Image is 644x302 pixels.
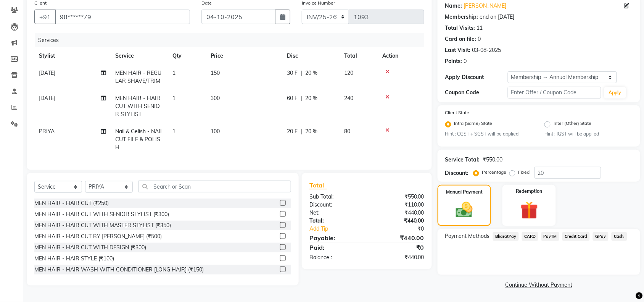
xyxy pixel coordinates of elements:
[518,169,530,176] label: Fixed
[304,209,367,217] div: Net:
[34,210,169,218] div: MEN HAIR - HAIR CUT WITH SENIOR STYLIST (₹300)
[464,2,507,10] a: [PERSON_NAME]
[612,232,627,241] span: Cash.
[439,281,639,289] a: Continue Without Payment
[445,57,462,65] div: Points:
[604,87,626,99] button: Apply
[493,232,519,241] span: BharatPay
[508,87,601,99] input: Enter Offer / Coupon Code
[34,199,109,207] div: MEN HAIR - HAIR CUT (₹250)
[445,2,462,10] div: Name:
[478,35,481,43] div: 0
[446,189,483,195] label: Manual Payment
[305,69,317,77] span: 20 %
[309,181,327,189] span: Total
[34,233,162,241] div: MEN HAIR - HAIR CUT BY [PERSON_NAME] (₹500)
[367,201,430,209] div: ₹110.00
[172,128,175,135] span: 1
[445,169,469,177] div: Discount:
[282,47,340,65] th: Disc
[515,199,544,221] img: _gift.svg
[35,33,430,47] div: Services
[34,266,204,274] div: MEN HAIR - HAIR WASH WITH CONDITIONER [LONG HAIR] (₹150)
[445,13,478,21] div: Membership:
[39,95,55,102] span: [DATE]
[344,69,353,76] span: 120
[593,232,609,241] span: GPay
[34,255,114,263] div: MEN HAIR - HAIR STYLE (₹100)
[472,46,501,54] div: 03-08-2025
[445,156,480,164] div: Service Total:
[483,156,503,164] div: ₹550.00
[172,69,175,76] span: 1
[445,131,533,137] small: Hint : CGST + SGST will be applied
[305,94,317,102] span: 20 %
[445,24,475,32] div: Total Visits:
[287,94,298,102] span: 60 F
[464,57,467,65] div: 0
[287,69,298,77] span: 30 F
[34,47,111,65] th: Stylist
[34,244,146,252] div: MEN HAIR - HAIR CUT WITH DESIGN (₹300)
[301,94,302,102] span: |
[115,95,160,118] span: MEN HAIR - HAIR CUT WITH SENIOR STYLIST
[367,233,430,242] div: ₹440.00
[34,221,171,229] div: MEN HAIR - HAIR CUT WITH MASTER STYLIST (₹350)
[516,188,543,195] label: Redemption
[301,128,302,136] span: |
[522,232,538,241] span: CARD
[454,120,493,129] label: Intra (Same) State
[115,128,163,151] span: Nail & Gelish - NAIL CUT FILE & POLISH
[477,24,483,32] div: 11
[301,69,302,77] span: |
[482,169,507,176] label: Percentage
[340,47,378,65] th: Total
[562,232,590,241] span: Credit Card
[367,243,430,252] div: ₹0
[55,10,190,24] input: Search by Name/Mobile/Email/Code
[168,47,206,65] th: Qty
[206,47,282,65] th: Price
[445,109,470,116] label: Client State
[287,128,298,136] span: 20 F
[172,95,175,102] span: 1
[377,225,430,233] div: ₹0
[39,128,55,135] span: PRIYA
[115,69,161,84] span: MEN HAIR - REGULAR SHAVE/TRIM
[367,209,430,217] div: ₹440.00
[305,128,317,136] span: 20 %
[304,243,367,252] div: Paid:
[344,95,353,102] span: 240
[138,181,291,192] input: Search or Scan
[445,232,490,240] span: Payment Methods
[211,69,220,76] span: 150
[367,193,430,201] div: ₹550.00
[344,128,350,135] span: 80
[304,201,367,209] div: Discount:
[304,193,367,201] div: Sub Total:
[304,233,367,242] div: Payable:
[541,232,560,241] span: PayTM
[445,35,477,43] div: Card on file:
[445,46,471,54] div: Last Visit:
[39,69,55,76] span: [DATE]
[445,89,508,97] div: Coupon Code
[367,254,430,262] div: ₹440.00
[480,13,515,21] div: end on [DATE]
[367,217,430,225] div: ₹440.00
[304,217,367,225] div: Total:
[451,200,478,220] img: _cash.svg
[544,131,632,137] small: Hint : IGST will be applied
[445,73,508,81] div: Apply Discount
[378,47,424,65] th: Action
[304,254,367,262] div: Balance :
[554,120,591,129] label: Inter (Other) State
[111,47,168,65] th: Service
[211,128,220,135] span: 100
[304,225,377,233] a: Add Tip
[34,10,56,24] button: +91
[211,95,220,102] span: 300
